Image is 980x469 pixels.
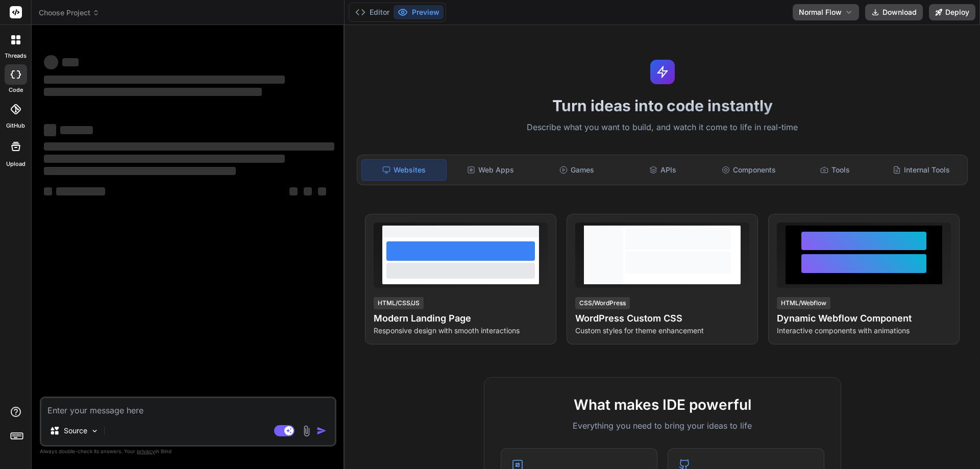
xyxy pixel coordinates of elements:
[39,8,100,18] span: Choose Project
[351,96,974,115] h1: Turn ideas into code instantly
[44,155,285,163] span: ‌
[62,58,79,66] span: ‌
[137,448,155,454] span: privacy
[316,426,327,436] img: icon
[301,425,312,437] img: attachment
[351,5,394,19] button: Editor
[394,5,444,19] button: Preview
[90,427,99,435] img: Pick Models
[777,297,830,309] div: HTML/Webflow
[575,311,749,326] h4: WordPress Custom CSS
[289,187,298,195] span: ‌
[361,159,447,181] div: Websites
[707,159,791,181] div: Components
[304,187,312,195] span: ‌
[44,187,52,195] span: ‌
[60,126,93,134] span: ‌
[793,4,859,20] button: Normal Flow
[374,311,548,326] h4: Modern Landing Page
[501,419,824,432] p: Everything you need to bring your ideas to life
[44,88,262,96] span: ‌
[535,159,619,181] div: Games
[449,159,533,181] div: Web Apps
[865,4,923,20] button: Download
[879,159,963,181] div: Internal Tools
[64,426,87,436] p: Source
[799,7,842,17] span: Normal Flow
[793,159,877,181] div: Tools
[44,142,334,151] span: ‌
[44,124,56,136] span: ‌
[5,52,27,60] label: threads
[351,121,974,134] p: Describe what you want to build, and watch it come to life in real-time
[575,326,749,336] p: Custom styles for theme enhancement
[621,159,705,181] div: APIs
[318,187,326,195] span: ‌
[56,187,105,195] span: ‌
[374,326,548,336] p: Responsive design with smooth interactions
[44,76,285,84] span: ‌
[777,326,951,336] p: Interactive components with animations
[929,4,975,20] button: Deploy
[575,297,630,309] div: CSS/WordPress
[374,297,424,309] div: HTML/CSS/JS
[777,311,951,326] h4: Dynamic Webflow Component
[6,121,25,130] label: GitHub
[501,394,824,415] h2: What makes IDE powerful
[6,160,26,168] label: Upload
[44,167,236,175] span: ‌
[44,55,58,69] span: ‌
[40,447,336,456] p: Always double-check its answers. Your in Bind
[9,86,23,94] label: code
